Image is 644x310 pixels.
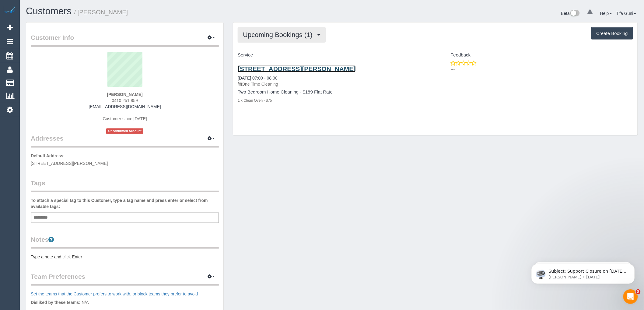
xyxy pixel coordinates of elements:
[616,11,636,16] a: Tifa Guni
[31,254,219,260] pre: Type a note and click Enter
[31,291,198,296] a: Set the teams that the Customer prefers to work with, or block teams they prefer to avoid
[238,76,277,80] a: [DATE] 07:00 - 08:00
[440,53,633,58] h4: Feedback
[31,179,219,192] legend: Tags
[600,11,612,16] a: Help
[31,161,108,166] span: [STREET_ADDRESS][PERSON_NAME]
[238,65,355,72] a: [STREET_ADDRESS][PERSON_NAME]
[238,53,431,58] h4: Service
[238,27,326,43] button: Upcoming Bookings (1)
[238,98,272,103] small: 1 x Clean Oven - $75
[636,289,641,294] span: 3
[89,104,161,109] a: [EMAIL_ADDRESS][DOMAIN_NAME]
[243,31,316,39] span: Upcoming Bookings (1)
[103,116,147,121] span: Customer since [DATE]
[31,235,219,249] legend: Notes
[238,81,431,87] p: One Time Cleaning
[522,251,644,294] iframe: Intercom notifications message
[623,289,638,304] iframe: Intercom live chat
[26,6,72,16] a: Customers
[238,90,431,95] h4: Two Bedroom Home Cleaning - $189 Flat Rate
[31,299,80,305] label: Disliked by these teams:
[112,98,138,103] span: 0410 251 859
[106,128,143,134] span: Unconfirmed Account
[4,6,16,15] img: Automaid Logo
[561,11,580,16] a: Beta
[31,33,219,47] legend: Customer Info
[74,9,128,15] small: / [PERSON_NAME]
[31,272,219,286] legend: Team Preferences
[31,153,65,159] label: Default Address:
[107,92,142,97] strong: [PERSON_NAME]
[82,300,89,305] span: N/A
[31,197,219,210] label: To attach a special tag to this Customer, type a tag name and press enter or select from availabl...
[570,10,580,18] img: New interface
[591,27,633,40] button: Create Booking
[451,66,633,72] p: ---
